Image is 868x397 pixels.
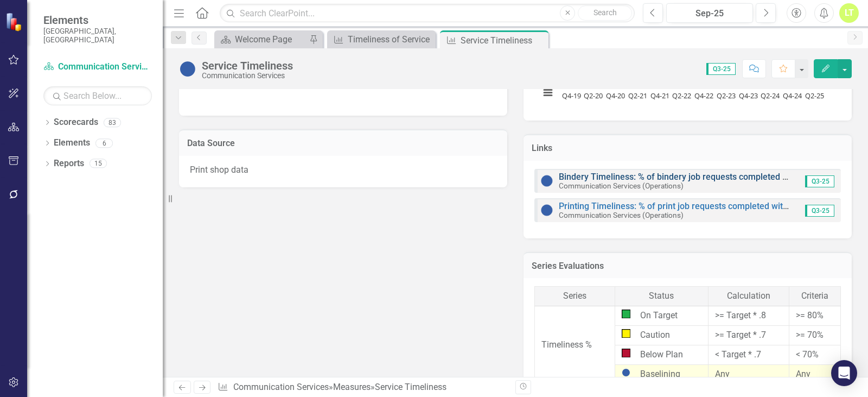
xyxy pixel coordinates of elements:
[666,3,753,23] button: Sep-25
[179,60,196,78] img: Baselining
[562,91,581,100] text: Q4-19
[540,174,553,187] img: Baselining
[694,91,713,100] text: Q4-22
[217,33,307,46] a: Welcome Page
[622,310,702,322] div: On Target
[375,382,446,392] div: Service Timeliness
[559,211,684,219] small: Communication Services (Operations)
[330,33,433,46] a: Timeliness of Service
[578,5,632,21] button: Search
[559,181,684,190] small: Communication Services (Operations)
[333,382,371,392] a: Measures
[187,138,499,148] h3: Data Source
[717,91,736,100] text: Q2-23
[789,364,840,384] td: Any
[348,33,433,46] div: Timeliness of Service
[535,306,615,384] td: Timeliness %
[90,159,107,168] div: 15
[805,205,834,217] span: Q3-25
[615,287,709,306] th: Status
[709,345,789,364] td: < Target * .7
[559,201,859,211] a: Printing Timeliness: % of print job requests completed within 2 business days
[235,33,307,46] div: Welcome Page
[706,63,736,75] span: Q3-25
[218,381,507,394] div: » »
[622,329,630,338] img: Caution
[54,137,90,149] a: Elements
[709,364,789,384] td: Any
[43,86,152,105] input: Search Below...
[672,91,691,100] text: Q2-22
[190,164,496,177] p: Print shop data
[805,175,834,187] span: Q3-25
[805,91,824,100] text: Q2-25
[532,143,844,153] h3: Links
[202,72,293,80] div: Communication Services
[43,27,152,45] small: [GEOGRAPHIC_DATA], [GEOGRAPHIC_DATA]
[761,91,780,100] text: Q2-24
[831,360,857,386] div: Open Intercom Messenger
[54,116,98,129] a: Scorecards
[220,4,635,23] input: Search ClearPoint...
[43,61,152,73] a: Communication Services
[622,310,630,318] img: On Target
[789,287,840,306] th: Criteria
[622,349,630,357] img: Below Plan
[709,306,789,326] td: >= Target * .8
[650,91,669,100] text: Q4-21
[461,34,546,47] div: Service Timeliness
[789,326,840,345] td: >= 70%
[783,91,802,100] text: Q4-24
[739,91,758,100] text: Q4-23
[670,7,749,20] div: Sep-25
[202,60,293,72] div: Service Timeliness
[540,85,556,100] button: View chart menu, Chart
[622,329,702,342] div: Caution
[789,345,840,364] td: < 70%
[622,349,702,361] div: Below Plan
[622,368,702,381] div: Baselining
[95,138,113,148] div: 6
[622,368,630,377] img: Baselining
[606,91,625,100] text: Q4-20
[789,306,840,326] td: >= 80%
[5,12,24,31] img: ClearPoint Strategy
[43,14,152,27] span: Elements
[233,382,329,392] a: Communication Services
[104,118,121,127] div: 83
[839,3,859,23] button: LT
[709,287,789,306] th: Calculation
[628,91,647,100] text: Q2-21
[584,91,603,100] text: Q2-20
[54,157,84,170] a: Reports
[535,287,615,306] th: Series
[709,326,789,345] td: >= Target * .7
[593,8,617,17] span: Search
[532,261,844,271] h3: Series Evaluations
[540,204,553,217] img: Baselining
